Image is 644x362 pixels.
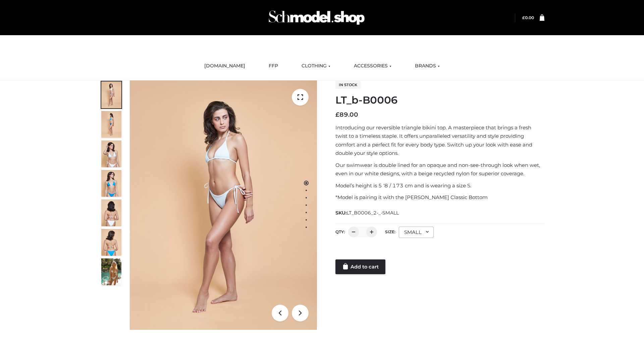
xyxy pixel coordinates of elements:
[399,227,434,238] div: SMALL
[335,229,345,234] label: QTY:
[335,193,544,202] p: *Model is pairing it with the [PERSON_NAME] Classic Bottom
[264,59,283,73] a: FFP
[101,199,121,226] img: ArielClassicBikiniTop_CloudNine_AzureSky_OW114ECO_7-scaled.jpg
[335,94,544,106] h1: LT_b-B0006
[349,59,396,73] a: ACCESSORIES
[335,111,339,118] span: £
[101,258,121,285] img: Arieltop_CloudNine_AzureSky2.jpg
[297,59,335,73] a: CLOTHING
[410,59,445,73] a: BRANDS
[335,181,544,190] p: Model’s height is 5 ‘8 / 173 cm and is wearing a size S.
[335,123,544,158] p: Introducing our reversible triangle bikini top. A masterpiece that brings a fresh twist to a time...
[101,229,121,256] img: ArielClassicBikiniTop_CloudNine_AzureSky_OW114ECO_8-scaled.jpg
[335,209,399,217] span: SKU:
[335,161,544,178] p: Our swimwear is double lined for an opaque and non-see-through look when wet, even in our white d...
[335,81,361,89] span: In stock
[101,170,121,197] img: ArielClassicBikiniTop_CloudNine_AzureSky_OW114ECO_4-scaled.jpg
[101,140,121,167] img: ArielClassicBikiniTop_CloudNine_AzureSky_OW114ECO_3-scaled.jpg
[385,229,395,234] label: Size:
[130,80,317,330] img: ArielClassicBikiniTop_CloudNine_AzureSky_OW114ECO_1
[522,15,525,20] span: £
[101,81,121,108] img: ArielClassicBikiniTop_CloudNine_AzureSky_OW114ECO_1-scaled.jpg
[199,59,250,73] a: [DOMAIN_NAME]
[335,111,358,118] bdi: 89.00
[346,210,399,216] span: LT_B0006_2-_-SMALL
[266,4,367,31] img: Schmodel Admin 964
[522,15,534,20] a: £0.00
[522,15,534,20] bdi: 0.00
[101,111,121,138] img: ArielClassicBikiniTop_CloudNine_AzureSky_OW114ECO_2-scaled.jpg
[335,259,385,274] a: Add to cart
